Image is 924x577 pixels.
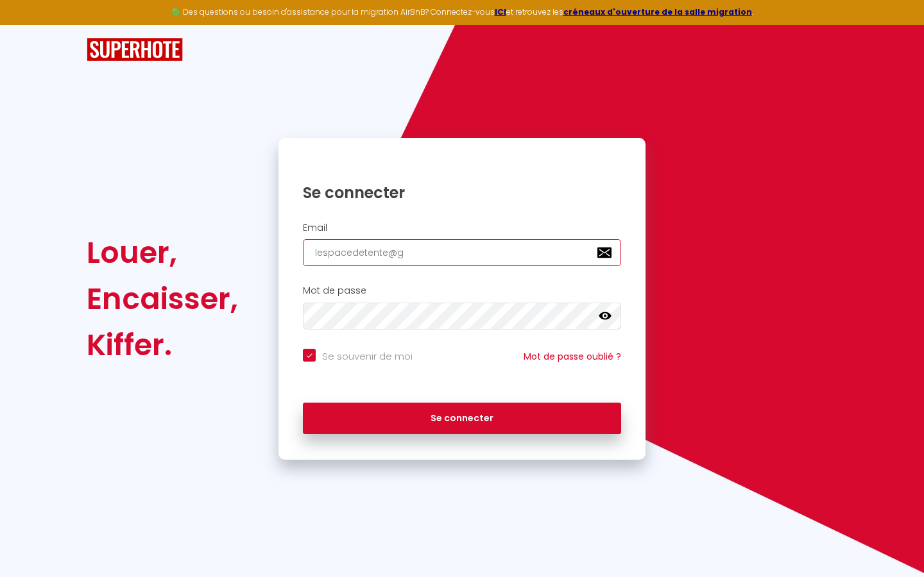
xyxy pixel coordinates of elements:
[303,285,621,296] h2: Mot de passe
[303,222,621,233] h2: Email
[10,5,49,44] button: Ouvrir le widget de chat LiveChat
[303,183,621,203] h1: Se connecter
[495,6,506,17] a: ICI
[87,230,238,276] div: Louer,
[87,38,183,62] img: SuperHote logo
[563,6,752,17] a: créneaux d'ouverture de la salle migration
[303,239,621,266] input: Ton Email
[524,350,621,363] a: Mot de passe oublié ?
[303,403,621,435] button: Se connecter
[87,276,238,322] div: Encaisser,
[87,322,238,368] div: Kiffer.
